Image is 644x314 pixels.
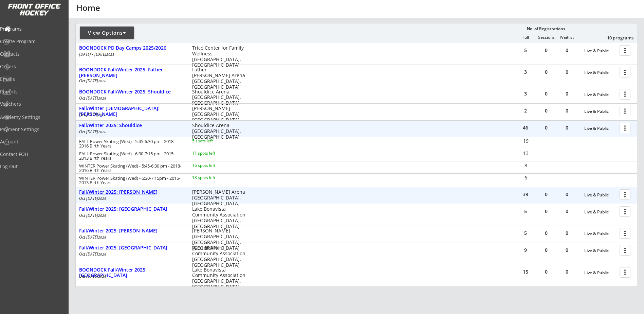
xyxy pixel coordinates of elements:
div: FALL Power Skating (Wed) - 5:45-6:30 pm - 2018-2016 Birth Years [79,139,183,148]
div: Oct [DATE] [79,274,183,278]
div: WINTER Power Skating (Wed) - 6:30-7:15pm - 2015-2013 Birth Years [79,176,183,185]
div: 11 spots left [192,151,236,155]
div: Live & Public [584,92,616,97]
div: 0 [536,108,556,113]
div: 0 [536,231,556,235]
div: 10 programs [598,35,633,41]
div: 5 [515,231,536,235]
div: 15 [515,269,536,274]
div: Live & Public [584,109,616,114]
div: Oct [DATE] [79,213,183,217]
div: Oct [DATE] [79,113,183,117]
div: Full [515,35,536,40]
div: Oct [DATE] [79,252,183,256]
div: BOONDOCK PD Day Camps 2025/2026 [79,45,185,51]
div: Oct [DATE] [79,235,183,239]
div: 19 [516,139,536,143]
button: more_vert [620,89,630,100]
div: Fall/Winter 2025: [PERSON_NAME] [79,228,185,234]
div: No. of Registrations [525,27,567,31]
div: 6 [516,175,536,180]
button: more_vert [620,123,630,133]
div: Live & Public [584,271,616,275]
div: 0 [557,108,577,113]
div: 2 [515,108,536,113]
div: Live & Public [584,210,616,214]
div: 0 [536,48,556,53]
div: Oct [DATE] [79,79,183,83]
em: 2026 [98,213,106,218]
div: Fall/Winter 2025: [PERSON_NAME] [79,189,185,195]
button: more_vert [620,267,630,278]
button: more_vert [620,106,630,116]
button: more_vert [620,67,630,77]
div: [PERSON_NAME][GEOGRAPHIC_DATA] [GEOGRAPHIC_DATA], [GEOGRAPHIC_DATA] [192,228,245,251]
div: Oct [DATE] [79,196,183,200]
div: 0 [557,269,577,274]
div: Father [PERSON_NAME] Arena [GEOGRAPHIC_DATA], [GEOGRAPHIC_DATA] [192,67,245,90]
div: 0 [536,125,556,130]
div: Oct [DATE] [79,96,183,100]
div: Live & Public [584,49,616,53]
em: 2026 [98,112,106,117]
div: Oct [DATE] [79,130,183,134]
div: BOONDOCK Fall/Winter 2025: Shouldice [79,89,185,95]
div: 9 [515,248,536,252]
div: 0 [557,192,577,197]
div: Fall/Winter 2025: Shouldice [79,123,185,128]
div: West Hillhurst Community Association [GEOGRAPHIC_DATA], [GEOGRAPHIC_DATA] [192,245,245,268]
div: 3 [515,70,536,74]
div: 0 [557,248,577,252]
div: Live & Public [584,231,616,236]
div: Trico Center for Family Wellness [GEOGRAPHIC_DATA], [GEOGRAPHIC_DATA] [192,45,245,68]
div: Sessions [536,35,556,40]
div: 0 [536,209,556,214]
div: 0 [557,70,577,74]
div: 5 [515,48,536,53]
em: 2026 [98,129,106,134]
div: 18 spots left [192,176,236,180]
div: 8 [516,163,536,168]
div: Live & Public [584,126,616,131]
div: 0 [536,192,556,197]
em: 2026 [98,235,106,240]
div: Lake Bonavista Community Association [GEOGRAPHIC_DATA], [GEOGRAPHIC_DATA] [192,206,245,229]
button: more_vert [620,45,630,56]
div: 13 [516,151,536,156]
div: 46 [515,125,536,130]
div: 0 [557,231,577,235]
div: 0 [557,209,577,214]
div: 0 [536,91,556,96]
div: Live & Public [584,193,616,197]
em: 2026 [98,96,106,101]
div: BOONDOCK Fall/Winter 2025: [GEOGRAPHIC_DATA] [79,267,185,279]
em: 2026 [98,274,106,279]
div: Live & Public [584,248,616,253]
div: 5 spots left [192,139,236,143]
div: 39 [515,192,536,197]
button: more_vert [620,228,630,239]
div: 0 [536,269,556,274]
div: Fall/Winter 2025: [GEOGRAPHIC_DATA] [79,206,185,212]
button: more_vert [620,206,630,217]
div: Fall/Winter 2025: [GEOGRAPHIC_DATA] [79,245,185,251]
em: 2026 [98,252,106,257]
div: BOONDOCK Fall/Winter 2025: Father [PERSON_NAME] [79,67,185,78]
div: Fall/Winter [DEMOGRAPHIC_DATA]: [PERSON_NAME] [79,106,185,117]
div: 0 [536,70,556,74]
button: more_vert [620,245,630,256]
div: 5 [515,209,536,214]
div: [PERSON_NAME] Arena [GEOGRAPHIC_DATA], [GEOGRAPHIC_DATA] [192,189,245,206]
div: 0 [536,248,556,252]
div: [PERSON_NAME][GEOGRAPHIC_DATA] [GEOGRAPHIC_DATA], [GEOGRAPHIC_DATA] [192,106,245,128]
div: Live & Public [584,70,616,75]
div: [DATE] - [DATE] [79,52,183,56]
div: Shouldice Arena [GEOGRAPHIC_DATA], [GEOGRAPHIC_DATA] [192,89,245,106]
div: Lake Bonavista Community Association [GEOGRAPHIC_DATA], [GEOGRAPHIC_DATA] [192,267,245,290]
em: 2026 [98,78,106,83]
em: 2025 [106,52,114,57]
div: 0 [557,125,577,130]
button: more_vert [620,189,630,200]
div: View Options [80,30,134,36]
em: 2026 [98,196,106,201]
